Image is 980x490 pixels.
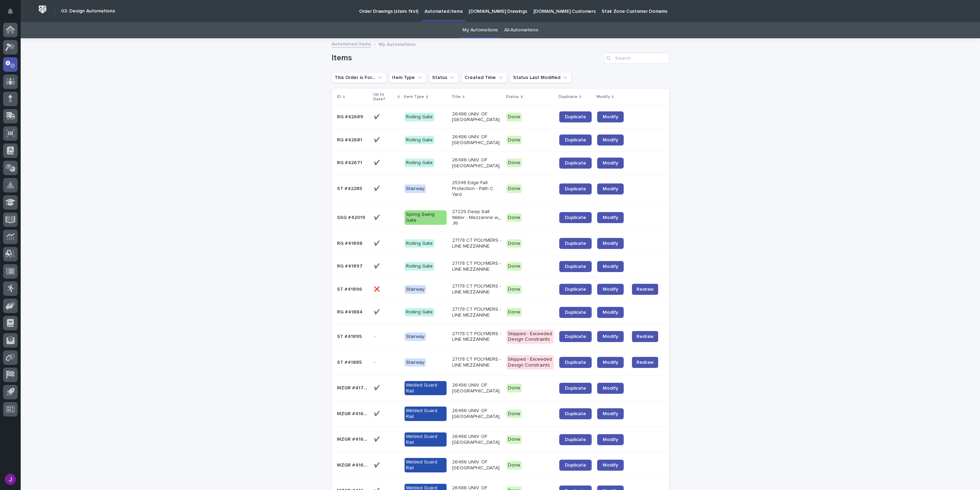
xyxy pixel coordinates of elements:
[597,460,624,471] a: Modify
[565,310,586,315] span: Duplicate
[337,410,370,417] p: MZGR #41693
[331,401,669,427] tr: MZGR #41693MZGR #41693 ✔️✔️ Welded Guard Rail26486 UNIV. OF [GEOGRAPHIC_DATA]DoneDuplicateModify
[559,134,592,146] a: Duplicate
[461,72,507,83] button: Created Time
[510,72,572,83] button: Status Last Modified
[559,158,592,169] a: Duplicate
[405,458,447,472] div: Welded Guard Rail
[603,386,618,391] span: Modify
[565,215,586,220] span: Duplicate
[452,238,501,249] p: 27178 CT POLYMERS - LINE MEZZANINE
[405,136,434,144] div: Rolling Gate
[603,161,618,166] span: Modify
[337,113,365,120] p: RG #42689
[462,22,498,38] a: My Automations
[452,157,501,169] p: 26486 UNIV. OF [GEOGRAPHIC_DATA]
[559,408,592,419] a: Duplicate
[337,239,364,247] p: RG #41898
[337,136,364,143] p: RG #42681
[507,308,522,317] div: Done
[405,239,434,248] div: Rolling Gate
[559,460,592,471] a: Duplicate
[374,435,381,442] p: ✔️
[597,383,624,394] a: Modify
[405,285,426,294] div: Stairway
[597,408,624,419] a: Modify
[452,408,501,420] p: 26486 UNIV. OF [GEOGRAPHIC_DATA]
[596,93,610,101] p: Modify
[374,262,381,269] p: ✔️
[405,184,426,193] div: Stairway
[559,284,592,295] a: Duplicate
[337,308,364,315] p: RG #41884
[337,285,364,292] p: ST #41896
[337,262,364,269] p: RG #41897
[452,209,501,226] p: 27229 Deep Salt Water - Mezzanine w_ Jib
[452,357,501,368] p: 27178 CT POLYMERS - LINE MEZZANINE
[374,213,381,221] p: ✔️
[374,113,381,120] p: ✔️
[597,434,624,445] a: Modify
[404,93,424,101] p: Item Type
[507,136,522,144] div: Done
[405,210,447,225] div: Spring Swing Gate
[405,358,426,367] div: Stairway
[559,357,592,368] a: Duplicate
[565,187,586,191] span: Duplicate
[331,151,669,174] tr: RG #42671RG #42671 ✔️✔️ Rolling Gate26486 UNIV. OF [GEOGRAPHIC_DATA]DoneDuplicateModify
[559,307,592,318] a: Duplicate
[603,310,618,315] span: Modify
[559,261,592,272] a: Duplicate
[331,375,669,401] tr: MZGR #41720MZGR #41720 ✔️✔️ Welded Guard Rail26486 UNIV. OF [GEOGRAPHIC_DATA]DoneDuplicateModify
[565,264,586,269] span: Duplicate
[565,386,586,391] span: Duplicate
[337,213,367,221] p: SSG #42019
[632,357,658,368] button: Redraw
[405,332,426,341] div: Stairway
[636,359,654,366] span: Redraw
[507,285,522,294] div: Done
[429,72,459,83] button: Status
[603,287,618,292] span: Modify
[452,283,501,295] p: 27178 CT POLYMERS - LINE MEZZANINE
[632,284,658,295] button: Redraw
[565,463,586,468] span: Duplicate
[374,410,381,417] p: ✔️
[597,238,624,249] a: Modify
[331,232,669,255] tr: RG #41898RG #41898 ✔️✔️ Rolling Gate27178 CT POLYMERS - LINE MEZZANINEDoneDuplicateModify
[506,93,519,101] p: Status
[373,91,396,103] p: Up to Date?
[374,159,381,166] p: ✔️
[331,301,669,324] tr: RG #41884RG #41884 ✔️✔️ Rolling Gate27178 CT POLYMERS - LINE MEZZANINEDoneDuplicateModify
[452,459,501,471] p: 26486 UNIV. OF [GEOGRAPHIC_DATA]
[452,382,501,394] p: 26486 UNIV. OF [GEOGRAPHIC_DATA]
[559,238,592,249] a: Duplicate
[337,461,370,468] p: MZGR #41665
[374,239,381,247] p: ✔️
[452,307,501,318] p: 27178 CT POLYMERS - LINE MEZZANINE
[597,284,624,295] a: Modify
[9,8,18,19] div: Notifications
[507,113,522,121] div: Done
[559,212,592,223] a: Duplicate
[603,241,618,246] span: Modify
[374,358,377,366] p: -
[405,262,434,271] div: Rolling Gate
[331,174,669,203] tr: ST #42285ST #42285 ✔️✔️ Stairway25348 Edge Fall Protection - Path C YardDoneDuplicateModify
[337,332,363,340] p: ST #41895
[597,331,624,342] a: Modify
[597,261,624,272] a: Modify
[603,264,618,269] span: Modify
[405,432,447,447] div: Welded Guard Rail
[597,111,624,122] a: Modify
[597,357,624,368] a: Modify
[636,333,654,340] span: Redraw
[389,72,426,83] button: Item Type
[405,113,434,121] div: Rolling Gate
[507,213,522,222] div: Done
[379,40,416,48] p: My Automations
[331,350,669,376] tr: ST #41885ST #41885 -- Stairway27178 CT POLYMERS - LINE MEZZANINESkipped - Exceeded Design Constra...
[331,203,669,232] tr: SSG #42019SSG #42019 ✔️✔️ Spring Swing Gate27229 Deep Salt Water - Mezzanine w_ JibDoneDuplicateM...
[565,287,586,292] span: Duplicate
[452,331,501,343] p: 27178 CT POLYMERS - LINE MEZZANINE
